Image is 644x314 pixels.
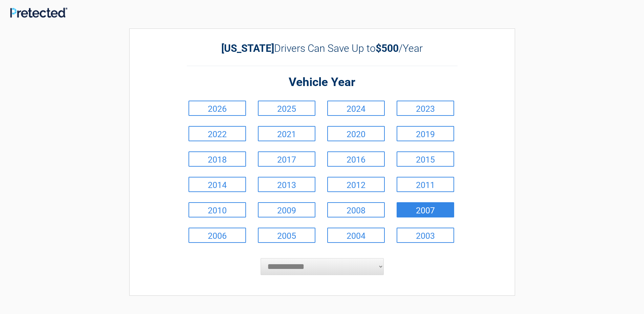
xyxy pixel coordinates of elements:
a: 2012 [327,177,385,192]
b: $500 [376,42,399,54]
a: 2015 [397,151,454,167]
a: 2017 [258,151,315,167]
a: 2014 [188,177,246,192]
a: 2011 [397,177,454,192]
a: 2026 [188,101,246,116]
h2: Vehicle Year [187,75,458,90]
a: 2021 [258,126,315,141]
img: Main Logo [10,7,67,18]
a: 2013 [258,177,315,192]
a: 2008 [327,202,385,217]
a: 2006 [188,228,246,243]
a: 2024 [327,101,385,116]
a: 2025 [258,101,315,116]
a: 2019 [397,126,454,141]
a: 2010 [188,202,246,217]
a: 2003 [397,228,454,243]
h2: Drivers Can Save Up to /Year [187,42,458,54]
a: 2023 [397,101,454,116]
a: 2004 [327,228,385,243]
a: 2022 [188,126,246,141]
b: [US_STATE] [221,42,274,54]
a: 2016 [327,151,385,167]
a: 2020 [327,126,385,141]
a: 2018 [188,151,246,167]
a: 2005 [258,228,315,243]
a: 2007 [397,202,454,217]
a: 2009 [258,202,315,217]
